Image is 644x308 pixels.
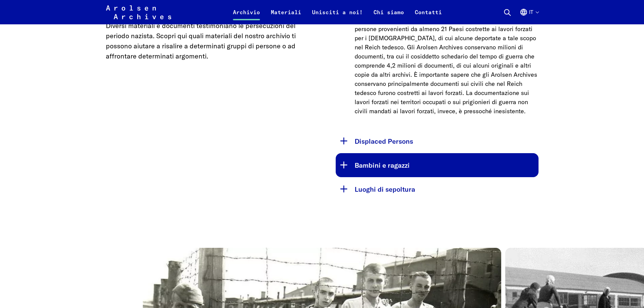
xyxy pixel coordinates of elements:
[336,15,539,129] div: Lavori forzati
[409,8,447,24] a: Contatti
[228,8,265,24] a: Archivio
[106,21,309,61] p: Diversi materiali e documenti testimoniano le persecuzioni del periodo nazista. Scopri qui quali ...
[228,4,447,20] nav: Primaria
[355,15,539,116] p: Durante la seconda guerra mondiale furono circa 13 milioni le persone provenienti da almeno 21 Pa...
[336,177,539,201] button: Luoghi di sepoltura
[265,8,307,24] a: Materiali
[336,153,539,177] button: Bambini e ragazzi
[368,8,409,24] a: Chi siamo
[336,129,539,153] button: Displaced Persons
[307,8,368,24] a: Unisciti a noi!
[520,8,539,24] button: Italiano, selezione lingua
